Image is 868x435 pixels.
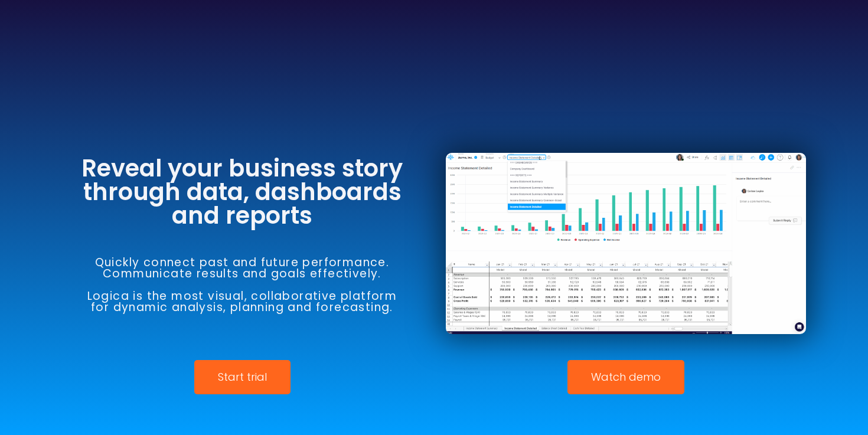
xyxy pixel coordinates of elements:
[567,360,684,394] a: Watch demo
[218,372,267,382] span: Start trial
[194,360,291,394] a: Start trial
[62,257,422,313] h6: Quickly connect past and future performance. Communicate results and goals effectively. Logica is...
[591,372,661,382] span: Watch demo
[62,156,422,227] h3: Reveal your business story through data, dashboards and reports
